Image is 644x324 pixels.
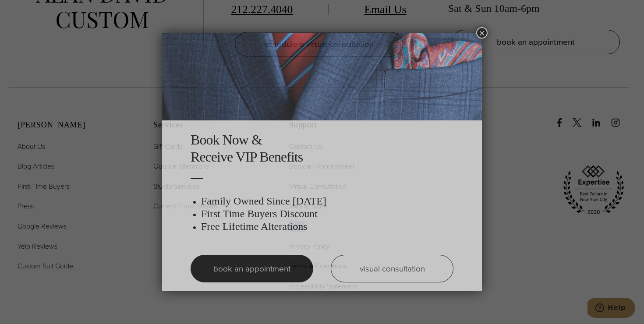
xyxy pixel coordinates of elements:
h3: Family Owned Since [DATE] [201,195,453,208]
a: visual consultation [331,255,453,282]
h3: Free Lifetime Alterations [201,220,453,233]
h2: Book Now & Receive VIP Benefits [191,131,453,165]
button: Close [476,27,488,39]
a: book an appointment [191,255,313,282]
span: Help [20,6,38,14]
h3: First Time Buyers Discount [201,208,453,220]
